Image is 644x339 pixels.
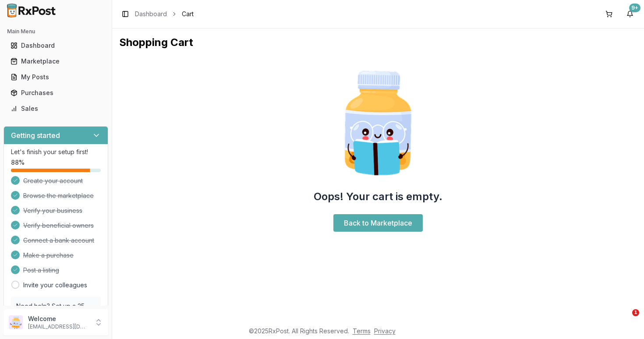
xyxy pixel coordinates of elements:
[7,28,105,35] h2: Main Menu
[11,57,101,66] div: Marketplace
[4,102,108,116] button: Sales
[11,158,25,167] span: 88 %
[4,4,60,18] img: RxPost Logo
[28,314,89,323] p: Welcome
[4,54,108,68] button: Marketplace
[135,10,194,18] nav: breadcrumb
[11,130,60,141] h3: Getting started
[23,191,94,200] span: Browse the marketplace
[182,10,194,18] span: Cart
[7,101,105,117] a: Sales
[11,41,101,50] div: Dashboard
[23,221,94,230] span: Verify beneficial owners
[23,281,87,290] a: Invite your colleagues
[314,190,442,204] h2: Oops! Your cart is empty.
[135,10,167,18] a: Dashboard
[28,323,89,330] p: [EMAIL_ADDRESS][DOMAIN_NAME]
[629,4,640,12] div: 9+
[23,266,59,275] span: Post a listing
[11,88,101,97] div: Purchases
[7,38,105,53] a: Dashboard
[23,251,74,260] span: Make a purchase
[632,309,639,316] span: 1
[23,236,94,245] span: Connect a bank account
[374,327,396,335] a: Privacy
[333,214,423,232] a: Back to Marketplace
[7,69,105,85] a: My Posts
[4,86,108,100] button: Purchases
[11,148,101,156] p: Let's finish your setup first!
[353,327,371,335] a: Terms
[623,7,637,21] button: 9+
[9,315,23,329] img: User avatar
[7,85,105,101] a: Purchases
[23,206,82,215] span: Verify your business
[16,302,96,328] p: Need help? Set up a 25 minute call with our team to set up.
[119,35,637,49] h1: Shopping Cart
[4,70,108,84] button: My Posts
[7,53,105,69] a: Marketplace
[11,104,101,113] div: Sales
[23,177,83,185] span: Create your account
[322,67,434,179] img: Smart Pill Bottle
[11,73,101,81] div: My Posts
[614,309,635,330] iframe: Intercom live chat
[4,39,108,53] button: Dashboard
